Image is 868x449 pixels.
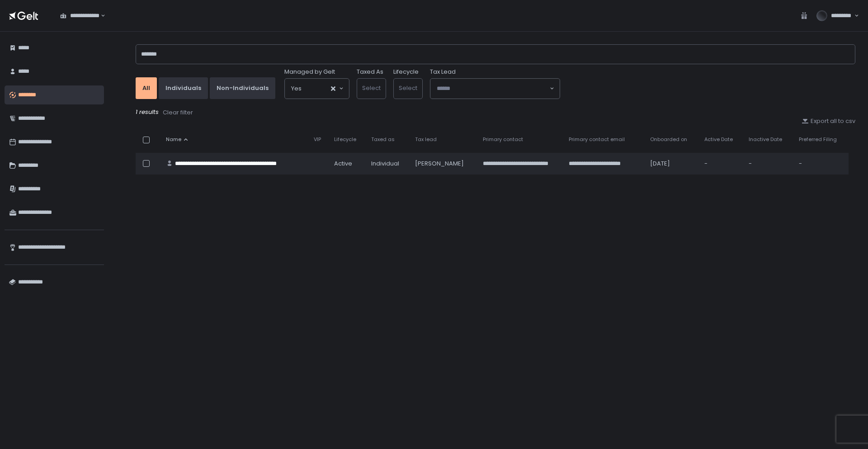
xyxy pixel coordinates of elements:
label: Taxed As [357,68,383,76]
div: [PERSON_NAME] [415,160,472,168]
button: Individuals [159,77,208,99]
div: [DATE] [650,160,693,168]
div: - [704,160,738,168]
label: Lifecycle [393,68,419,76]
div: Individuals [165,84,201,92]
span: Tax lead [415,136,437,143]
span: Preferred Filing [799,136,837,143]
button: Clear filter [162,108,193,117]
input: Search for option [437,84,549,93]
div: - [799,160,843,168]
button: Clear Selected [331,86,335,91]
div: - [749,160,788,168]
div: All [142,84,150,92]
div: Search for option [430,79,560,99]
span: Onboarded on [650,136,687,143]
div: Clear filter [163,109,193,117]
input: Search for option [99,11,100,20]
span: Name [166,136,181,143]
div: 1 results [136,108,855,117]
span: Managed by Gelt [284,68,335,76]
div: Non-Individuals [217,84,269,92]
input: Search for option [302,84,330,93]
span: active [334,160,352,168]
span: Active Date [704,136,733,143]
span: VIP [314,136,321,143]
button: Non-Individuals [210,77,275,99]
button: Export all to csv [802,117,855,125]
span: Tax Lead [430,68,456,76]
span: Primary contact email [569,136,625,143]
span: Primary contact [483,136,523,143]
span: Taxed as [371,136,395,143]
span: Lifecycle [334,136,356,143]
div: Search for option [54,6,105,25]
div: Search for option [285,79,349,99]
span: Select [399,84,417,92]
span: Inactive Date [749,136,782,143]
span: Yes [291,84,302,93]
div: Individual [371,160,404,168]
span: Select [362,84,381,92]
button: All [136,77,157,99]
